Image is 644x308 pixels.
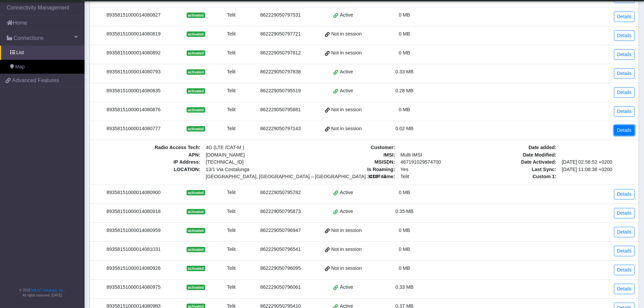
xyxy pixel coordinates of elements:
span: IMSI : [322,151,398,159]
span: 0 MB [399,190,410,195]
div: 862229050797531 [252,11,309,19]
span: Is Roaming : [322,166,398,173]
span: Custom 1 : [483,173,559,181]
span: Active [340,68,353,76]
div: Telit [218,106,244,114]
span: 0.33 MB [396,284,414,290]
span: Active [340,208,353,215]
span: Date Modified : [483,151,559,159]
a: Details [614,49,635,60]
span: Advanced Features [12,76,59,85]
span: Not in session [331,125,362,133]
div: 89358151000014080876 [94,106,173,114]
div: 89358151000014080777 [94,125,173,133]
span: activated [187,107,205,113]
a: Details [614,11,635,22]
div: 862229050795782 [252,189,309,196]
span: activated [187,190,205,195]
a: Details [614,125,635,136]
span: [DATE] 02:56:52 +0200 [559,159,635,166]
span: [DOMAIN_NAME] [203,151,312,159]
div: Telit [218,11,244,19]
span: activated [187,228,205,233]
a: Details [614,284,635,294]
span: activated [187,88,205,94]
div: Telit [218,30,244,38]
span: 0 MB [399,228,410,233]
a: Details [614,68,635,79]
span: MSISDN : [322,159,398,166]
span: 467191029574700 [398,159,473,166]
span: activated [187,247,205,252]
div: Telit [218,246,244,253]
span: Not in session [331,265,362,272]
div: 862229050797838 [252,68,309,76]
span: 13/1 Via Costalunga [206,166,310,173]
span: activated [187,31,205,37]
span: activated [187,13,205,18]
div: 89358151000014080827 [94,11,173,19]
span: LOCATION : [94,166,203,181]
div: 862229050796061 [252,284,309,291]
div: Telit [218,125,244,133]
span: Active [340,87,353,95]
span: Not in session [331,106,362,114]
div: Telit [218,284,244,291]
span: 0 MB [399,50,410,55]
span: Active [340,189,353,196]
div: 862229050795519 [252,87,309,95]
span: 0 MB [399,12,410,18]
span: Active [340,284,353,291]
span: Telit [398,173,473,181]
div: Telit [218,189,244,196]
span: Not in session [331,49,362,57]
span: activated [187,285,205,290]
span: Customer : [322,144,398,151]
div: 89358151000014080959 [94,227,173,234]
span: 0.02 MB [396,126,414,131]
span: Not in session [331,227,362,234]
a: Details [614,106,635,117]
div: 89358151000014080975 [94,284,173,291]
a: Details [614,87,635,98]
span: activated [187,126,205,132]
div: 862229050795881 [252,106,309,114]
span: 0 MB [399,31,410,37]
div: 89358151000014080793 [94,68,173,76]
div: 89358151000014080835 [94,87,173,95]
a: Details [614,246,635,256]
a: Details [614,189,635,199]
div: 862229050797721 [252,30,309,38]
span: 4G (LTE /CAT-M ) [203,144,312,151]
div: 89358151000014081031 [94,246,173,253]
div: 862229050796541 [252,246,309,253]
span: 0.33 MB [396,69,414,74]
span: Yes [401,167,408,172]
span: 0.28 MB [396,88,414,93]
span: activated [187,50,205,56]
div: 862229050796947 [252,227,309,234]
span: 0.35 MB [396,209,414,214]
span: Date Activated : [483,159,559,166]
span: IP Address : [94,159,203,166]
span: Date added : [483,144,559,151]
span: 0 MB [399,107,410,112]
span: [GEOGRAPHIC_DATA], [GEOGRAPHIC_DATA] – [GEOGRAPHIC_DATA] 34137 IT [206,173,310,181]
span: 0 MB [399,246,410,252]
div: 89358151000014080819 [94,30,173,38]
div: Telit [218,227,244,234]
span: APN : [94,151,203,159]
div: 862229050796095 [252,265,309,272]
a: Details [614,265,635,275]
span: Not in session [331,246,362,253]
div: 89358151000014080892 [94,49,173,57]
div: Telit [218,68,244,76]
div: Telit [218,265,244,272]
span: CDP name : [322,173,398,181]
span: activated [187,69,205,75]
span: activated [187,266,205,271]
span: [DATE] 11:08:38 +0200 [559,166,635,173]
div: 862229050795873 [252,208,309,215]
div: Telit [218,208,244,215]
div: 89358151000014080918 [94,208,173,215]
